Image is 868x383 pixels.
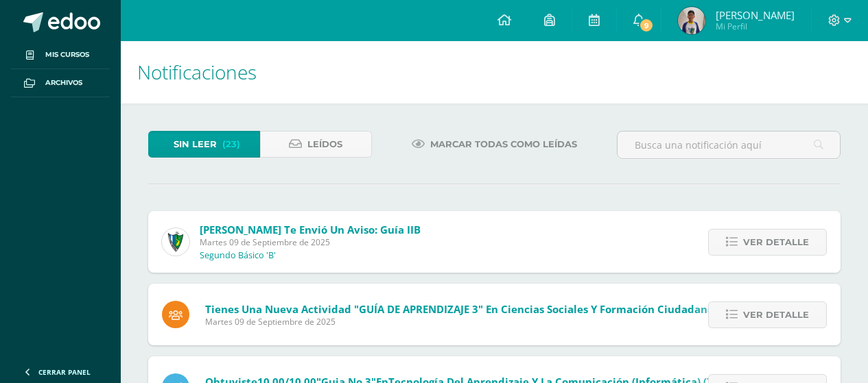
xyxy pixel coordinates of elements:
[618,132,840,158] input: Busca una notificación aquí
[716,21,795,32] span: Mi Perfil
[38,367,91,377] span: Cerrar panel
[162,228,189,256] img: 9f174a157161b4ddbe12118a61fed988.png
[137,59,257,85] span: Notificaciones
[205,316,816,328] span: Martes 09 de Septiembre de 2025
[148,131,260,158] a: Sin leer(23)
[430,132,577,157] span: Marcar todas como leídas
[395,131,594,158] a: Marcar todas como leídas
[45,49,89,60] span: Mis cursos
[200,223,421,236] span: [PERSON_NAME] te envió un aviso: Guía IIB
[307,132,342,157] span: Leídos
[11,69,110,97] a: Archivos
[11,41,110,69] a: Mis cursos
[260,131,372,158] a: Leídos
[45,77,82,88] span: Archivos
[678,7,705,34] img: dd079a69b93e9f128f2eb28b5fbe9522.png
[205,302,816,316] span: Tienes una nueva actividad "GUÍA DE APRENDIZAJE 3" En Ciencias Sociales y Formación Ciudadana e I...
[716,8,795,22] span: [PERSON_NAME]
[200,250,276,261] p: Segundo Básico 'B'
[743,302,809,328] span: Ver detalle
[200,236,421,248] span: Martes 09 de Septiembre de 2025
[222,132,240,157] span: (23)
[743,230,809,255] span: Ver detalle
[174,132,217,157] span: Sin leer
[639,18,654,33] span: 9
